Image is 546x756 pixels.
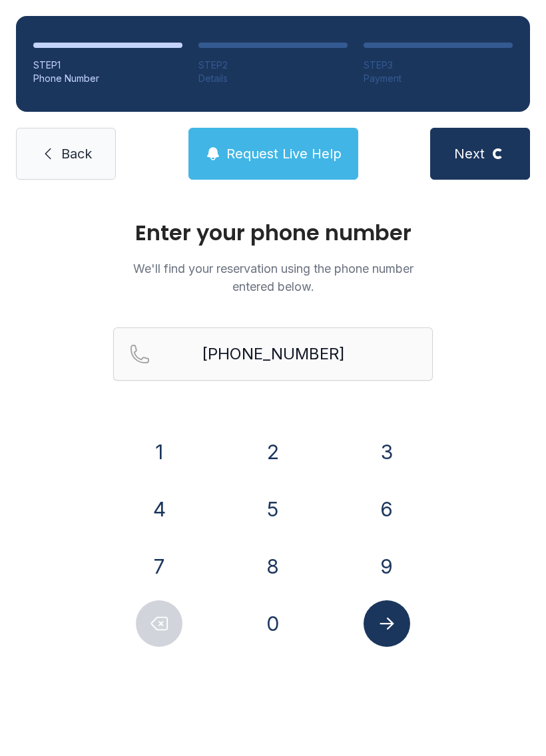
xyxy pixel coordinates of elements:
[226,144,342,163] span: Request Live Help
[113,327,433,381] input: Reservation phone number
[198,72,348,85] div: Details
[61,144,92,163] span: Back
[250,429,296,475] button: 2
[364,72,513,85] div: Payment
[113,222,433,244] h1: Enter your phone number
[136,486,182,532] button: 4
[136,543,182,590] button: 7
[33,72,182,85] div: Phone Number
[113,260,433,295] p: We'll find your reservation using the phone number entered below.
[364,59,513,72] div: STEP 3
[364,600,410,647] button: Submit lookup form
[250,600,296,647] button: 0
[364,486,410,532] button: 6
[364,429,410,475] button: 3
[198,59,348,72] div: STEP 2
[364,543,410,590] button: 9
[136,600,182,647] button: Delete number
[250,486,296,532] button: 5
[136,429,182,475] button: 1
[33,59,182,72] div: STEP 1
[250,543,296,590] button: 8
[454,144,485,163] span: Next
